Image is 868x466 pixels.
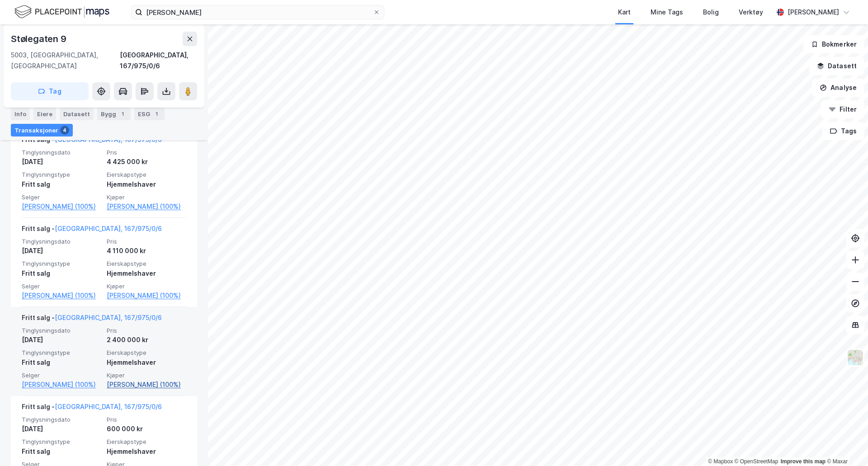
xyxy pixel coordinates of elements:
div: Kart [618,7,631,18]
a: [GEOGRAPHIC_DATA], 167/975/0/6 [55,314,162,321]
div: Mine Tags [651,7,683,18]
button: Datasett [809,57,864,75]
a: OpenStreetMap [735,458,778,465]
img: logo.f888ab2527a4732fd821a326f86c7f29.svg [14,4,109,20]
span: Tinglysningstype [22,260,101,268]
div: Fritt salg - [22,401,162,416]
span: Selger [22,282,101,290]
span: Tinglysningstype [22,171,101,179]
span: Tinglysningstype [22,438,101,446]
input: Søk på adresse, matrikkel, gårdeiere, leietakere eller personer [142,5,373,19]
div: [DATE] [22,245,101,256]
span: Tinglysningstype [22,349,101,357]
div: [DATE] [22,156,101,167]
button: Analyse [812,79,864,97]
div: Fritt salg [22,446,101,457]
a: [GEOGRAPHIC_DATA], 167/975/0/6 [55,403,162,410]
div: [PERSON_NAME] [788,7,839,18]
div: 1 [118,109,127,118]
span: Selger [22,372,101,379]
div: Hjemmelshaver [107,446,186,457]
span: Pris [107,416,186,424]
div: Fritt salg [22,179,101,190]
div: ESG [134,108,165,120]
span: Eierskapstype [107,171,186,179]
div: Hjemmelshaver [107,268,186,279]
a: [PERSON_NAME] (100%) [22,290,101,301]
div: 4 425 000 kr [107,156,186,167]
div: 600 000 kr [107,424,186,434]
span: Pris [107,327,186,334]
div: Stølegaten 9 [11,32,68,46]
div: Verktøy [739,7,763,18]
span: Eierskapstype [107,260,186,268]
div: Fritt salg - [22,134,162,149]
a: [PERSON_NAME] (100%) [22,379,101,390]
div: Info [11,108,30,120]
div: Kontrollprogram for chat [823,423,868,466]
a: [PERSON_NAME] (100%) [107,290,186,301]
div: Hjemmelshaver [107,179,186,190]
span: Pris [107,149,186,156]
span: Pris [107,238,186,245]
div: Eiere [33,108,56,120]
div: Hjemmelshaver [107,357,186,368]
div: Fritt salg - [22,312,162,327]
div: 2 400 000 kr [107,334,186,345]
div: Datasett [60,108,94,120]
a: Improve this map [781,458,826,465]
div: Fritt salg [22,268,101,279]
div: Transaksjoner [11,124,73,137]
span: Eierskapstype [107,438,186,446]
iframe: Chat Widget [823,423,868,466]
span: Tinglysningsdato [22,327,101,334]
button: Filter [821,100,864,118]
a: [PERSON_NAME] (100%) [107,201,186,212]
div: 4 [60,126,69,135]
span: Selger [22,193,101,201]
span: Eierskapstype [107,349,186,357]
div: 4 110 000 kr [107,245,186,256]
a: [PERSON_NAME] (100%) [22,201,101,212]
button: Tags [822,122,864,140]
button: Bokmerker [803,35,864,53]
div: Fritt salg - [22,223,162,238]
div: Bolig [703,7,719,18]
span: Tinglysningsdato [22,416,101,424]
div: Bygg [97,108,131,120]
div: [DATE] [22,334,101,345]
span: Tinglysningsdato [22,149,101,156]
span: Tinglysningsdato [22,238,101,245]
div: 1 [152,109,161,118]
span: Kjøper [107,372,186,379]
a: Mapbox [708,458,733,465]
div: [GEOGRAPHIC_DATA], 167/975/0/6 [120,50,197,71]
div: 5003, [GEOGRAPHIC_DATA], [GEOGRAPHIC_DATA] [11,50,120,71]
a: [PERSON_NAME] (100%) [107,379,186,390]
span: Kjøper [107,193,186,201]
img: Z [847,349,864,366]
button: Tag [11,82,89,100]
div: [DATE] [22,424,101,434]
a: [GEOGRAPHIC_DATA], 167/975/0/6 [55,225,162,232]
span: Kjøper [107,282,186,290]
div: Fritt salg [22,357,101,368]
